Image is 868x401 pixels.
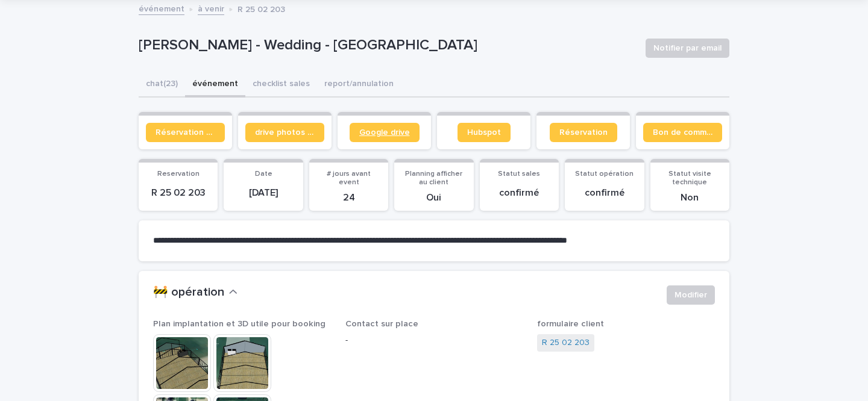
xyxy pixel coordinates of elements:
[139,1,184,15] a: événement
[550,123,617,142] a: Réservation
[146,123,225,142] a: Réservation client
[255,170,272,178] span: Date
[327,170,371,186] span: # jours avant event
[575,170,634,178] span: Statut opération
[572,187,637,199] p: confirmé
[653,42,722,54] span: Notifier par email
[245,72,317,98] button: checklist sales
[237,2,285,15] p: R 25 02 203
[643,123,722,142] a: Bon de commande
[185,72,245,98] button: événement
[675,289,707,301] span: Modifier
[198,1,224,15] a: à venir
[139,72,185,98] button: chat (23)
[139,37,636,54] p: [PERSON_NAME] - Wedding - [GEOGRAPHIC_DATA]
[316,192,381,204] p: 24
[350,123,420,142] a: Google drive
[401,192,466,204] p: Oui
[487,187,552,199] p: confirmé
[542,337,590,349] a: R 25 02 203
[345,320,418,328] span: Contact sur place
[157,170,200,178] span: Reservation
[153,320,325,328] span: Plan implantation et 3D utile pour booking
[646,39,729,58] button: Notifier par email
[146,187,210,199] p: R 25 02 203
[359,128,410,137] span: Google drive
[537,320,604,328] span: formulaire client
[156,128,215,137] span: Réservation client
[245,123,324,142] a: drive photos coordinateur
[153,285,224,300] h2: 🚧 opération
[255,128,315,137] span: drive photos coordinateur
[559,128,608,137] span: Réservation
[668,170,711,186] span: Statut visite technique
[658,192,722,204] p: Non
[405,170,462,186] span: Planning afficher au client
[467,128,501,137] span: Hubspot
[653,128,712,137] span: Bon de commande
[231,187,295,199] p: [DATE]
[317,72,401,98] button: report/annulation
[458,123,511,142] a: Hubspot
[667,285,715,305] button: Modifier
[345,334,523,347] p: -
[498,170,540,178] span: Statut sales
[153,285,237,300] button: 🚧 opération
